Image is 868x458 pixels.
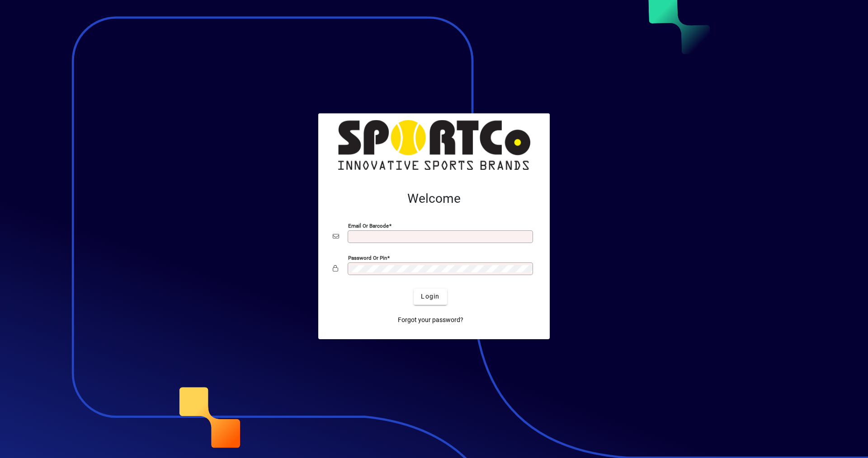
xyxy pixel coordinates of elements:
h2: Welcome [333,191,535,206]
a: Forgot your password? [394,312,467,328]
span: Login [421,292,439,301]
button: Login [414,289,447,305]
mat-label: Email or Barcode [348,222,389,229]
span: Forgot your password? [398,315,463,325]
mat-label: Password or Pin [348,254,387,261]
